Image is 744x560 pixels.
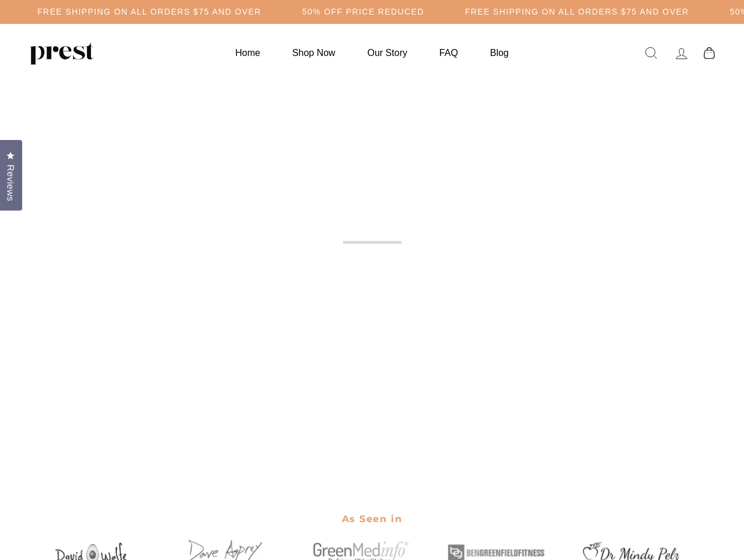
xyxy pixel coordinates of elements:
h5: Free Shipping on all orders $75 and over [37,7,261,17]
a: Home [221,41,275,64]
a: FAQ [425,41,473,64]
h5: Free Shipping on all orders $75 and over [465,7,689,17]
a: Shop Now [278,41,350,64]
ul: Primary [221,41,523,64]
img: PREST ORGANICS [29,41,93,65]
h2: As Seen in [31,506,714,532]
a: Blog [476,41,523,64]
a: Our Story [353,41,422,64]
span: Reviews [3,164,18,201]
h5: 50% OFF PRICE REDUCED [302,7,424,17]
